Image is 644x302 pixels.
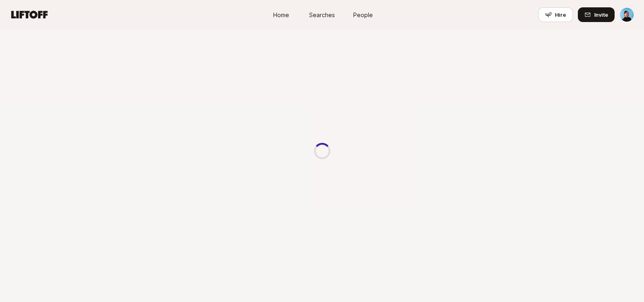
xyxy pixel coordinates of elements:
a: Searches [302,7,343,22]
span: Hire [555,11,566,19]
img: Janelle Bradley [620,8,634,22]
span: Searches [309,11,335,19]
a: Home [261,7,302,22]
button: Janelle Bradley [619,7,634,22]
button: Invite [578,7,615,22]
a: People [343,7,383,22]
span: Home [273,11,289,19]
span: People [353,11,373,19]
button: Hire [538,7,573,22]
span: Invite [594,11,608,19]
